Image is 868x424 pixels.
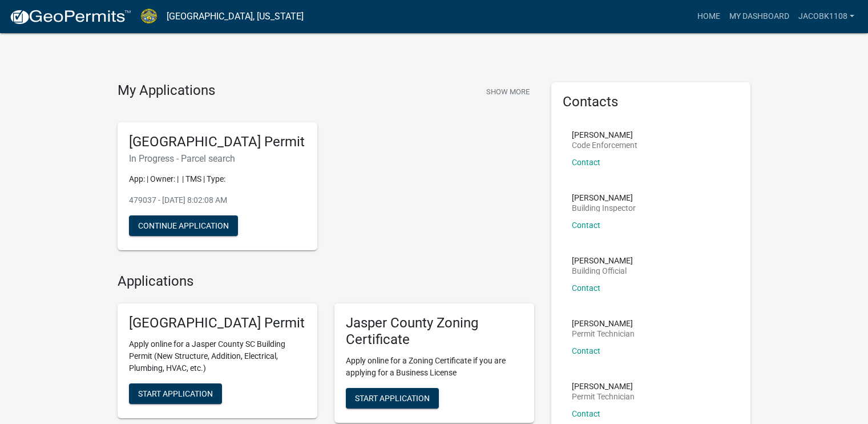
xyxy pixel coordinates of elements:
h4: My Applications [118,82,215,99]
a: My Dashboard [725,6,794,27]
p: Apply online for a Zoning Certificate if you are applying for a Business License [346,355,523,379]
button: Show More [482,82,534,101]
span: Start Application [355,393,430,402]
p: [PERSON_NAME] [572,257,633,265]
h6: In Progress - Parcel search [129,153,306,164]
button: Continue Application [129,215,238,236]
img: Jasper County, South Carolina [140,9,158,24]
p: Permit Technician [572,393,635,401]
h5: Jasper County Zoning Certificate [346,315,523,348]
p: Permit Technician [572,330,635,338]
p: 479037 - [DATE] 8:02:08 AM [129,194,306,206]
p: Building Inspector [572,204,636,212]
h5: Contacts [563,94,740,110]
p: [PERSON_NAME] [572,131,637,139]
a: Contact [572,283,600,293]
p: Code Enforcement [572,141,637,149]
button: Start Application [346,388,439,409]
p: [PERSON_NAME] [572,194,636,202]
span: Start Application [138,389,213,398]
p: [PERSON_NAME] [572,319,635,327]
h5: [GEOGRAPHIC_DATA] Permit [129,134,306,150]
a: Contact [572,346,600,355]
h5: [GEOGRAPHIC_DATA] Permit [129,315,306,331]
p: [PERSON_NAME] [572,382,635,390]
p: Apply online for a Jasper County SC Building Permit (New Structure, Addition, Electrical, Plumbin... [129,338,306,374]
a: Contact [572,221,600,230]
a: Contact [572,409,600,418]
button: Start Application [129,383,222,404]
p: Building Official [572,267,633,275]
a: [GEOGRAPHIC_DATA], [US_STATE] [167,7,304,26]
a: jacobk1108 [794,6,859,27]
h4: Applications [118,273,534,290]
a: Contact [572,158,600,167]
p: App: | Owner: | | TMS | Type: [129,173,306,185]
a: Home [693,6,725,27]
